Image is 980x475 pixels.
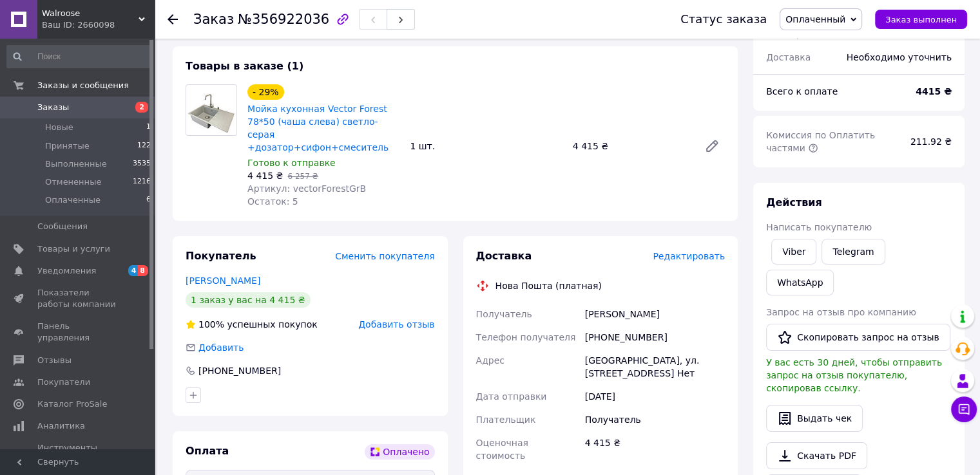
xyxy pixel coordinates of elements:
span: Добавить отзыв [358,319,434,330]
span: 8 [138,265,148,276]
span: Адрес [476,355,504,366]
span: Выполненные [45,158,107,170]
div: 4 415 ₴ [568,137,694,155]
span: Заказ выполнен [885,15,957,24]
span: 4 415 ₴ [247,171,283,181]
span: Плательщик [476,414,536,425]
img: Мойка кухонная Vector Forest 78*50 (чаша слева) светло-серая +дозатор+сифон+смеситель [186,85,236,135]
div: Нова Пошта (платная) [492,279,605,292]
span: 1 товар [766,29,802,39]
span: Доставка [476,250,532,262]
span: 4 [128,265,139,276]
span: Каталог ProSale [37,398,107,410]
span: Покупатели [37,377,90,388]
span: Инструменты вебмастера и SEO [37,442,119,465]
div: Оплачено [365,444,434,460]
span: 122 [137,140,151,152]
span: Получатель [476,309,532,319]
span: Редактировать [653,251,725,261]
span: Остаток: 5 [247,196,298,207]
div: Необходимо уточнить [839,43,959,71]
span: Оплата [186,445,229,457]
span: Написать покупателю [766,222,872,232]
span: Телефон получателя [476,332,576,342]
span: Показатели работы компании [37,287,119,310]
div: Ваш ID: 2660098 [42,19,155,31]
a: Viber [771,239,816,265]
span: Заказы и сообщения [37,80,129,91]
span: 6 [146,194,151,206]
div: Вернуться назад [168,13,178,26]
a: [PERSON_NAME] [186,275,260,286]
span: Всего к оплате [766,86,838,97]
input: Поиск [6,45,152,68]
span: Добавить [198,342,244,353]
div: 1 заказ у вас на 4 415 ₴ [186,292,311,308]
span: 100% [198,319,224,330]
button: Заказ выполнен [875,10,967,29]
a: Редактировать [699,133,725,159]
span: Товары в заказе (1) [186,60,303,72]
a: Telegram [821,239,885,265]
span: Уведомления [37,265,96,277]
span: 2 [135,102,148,113]
div: Статус заказа [680,13,767,26]
button: Скопировать запрос на отзыв [766,324,950,351]
div: - 29% [247,84,284,100]
span: Готово к отправке [247,158,336,168]
div: Получатель [582,408,727,431]
span: 1216 [133,176,151,188]
span: Оценочная стоимость [476,438,528,461]
span: Комиссия по Оплатить частями [766,130,875,153]
span: Запрос на отзыв про компанию [766,307,916,317]
div: [PHONE_NUMBER] [582,326,727,349]
div: 211.92 ₴ [903,127,959,156]
span: Оплаченные [45,194,101,206]
span: Товары и услуги [37,243,110,255]
span: Walroose [42,8,139,19]
span: Покупатель [186,250,256,262]
span: Заказы [37,102,69,113]
span: №356922036 [238,12,329,27]
b: 4415 ₴ [916,86,952,97]
a: WhatsApp [766,270,834,295]
span: Отмененные [45,176,101,188]
span: Панель управления [37,321,119,344]
div: [DATE] [582,385,727,408]
div: [GEOGRAPHIC_DATA], ул. [STREET_ADDRESS] Нет [582,349,727,385]
span: Сообщения [37,221,88,232]
span: Доставка [766,52,811,62]
div: [PHONE_NUMBER] [197,364,282,377]
span: Заказ [193,12,234,27]
span: Оплаченный [785,14,845,24]
button: Чат с покупателем [951,396,977,422]
span: Отзывы [37,355,72,366]
span: 6 257 ₴ [287,172,318,181]
span: Действия [766,196,822,209]
span: 3535 [133,158,151,170]
div: 4 415 ₴ [582,431,727,467]
div: успешных покупок [186,318,318,331]
span: Сменить покупателя [335,251,434,261]
span: Артикул: vectorForestGrB [247,183,366,194]
a: Скачать PDF [766,442,867,469]
span: Новые [45,122,73,133]
span: Принятые [45,140,90,152]
a: Мойка кухонная Vector Forest 78*50 (чаша слева) светло-серая +дозатор+сифон+смеситель [247,104,389,153]
span: Аналитика [37,420,85,432]
span: У вас есть 30 дней, чтобы отправить запрос на отзыв покупателю, скопировав ссылку. [766,357,942,393]
div: 1 шт. [405,137,567,155]
div: [PERSON_NAME] [582,303,727,326]
span: 1 [146,122,151,133]
button: Выдать чек [766,405,863,432]
span: Дата отправки [476,391,547,402]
